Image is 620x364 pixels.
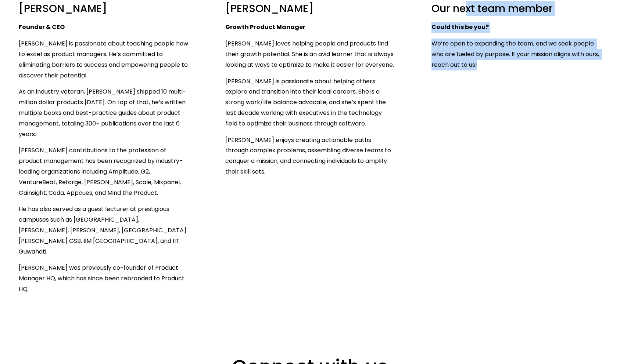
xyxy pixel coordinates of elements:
[19,204,189,257] p: He has also served as a guest lecturer at prestigious campuses such as [GEOGRAPHIC_DATA], [PERSON...
[19,23,65,31] strong: Founder & CEO
[225,135,395,177] p: [PERSON_NAME] enjoys creating actionable paths through complex problems, assembling diverse teams...
[431,2,601,15] h2: Our next team member
[225,2,395,15] h2: [PERSON_NAME]
[19,2,189,15] h2: [PERSON_NAME]
[19,263,189,294] p: [PERSON_NAME] was previously co-founder of Product Manager HQ, which has since been rebranded to ...
[431,23,489,31] strong: Could this be you?
[19,39,189,81] p: [PERSON_NAME] is passionate about teaching people how to excel as product managers. He’s committe...
[19,87,189,139] p: As an industry veteran, [PERSON_NAME] shipped 10 multi-million dollar products [DATE]. On top of ...
[225,76,395,129] p: [PERSON_NAME] is passionate about helping others explore and transition into their ideal careers....
[225,39,395,70] p: [PERSON_NAME] loves helping people and products find their growth potential. She is an avid learn...
[19,145,189,198] p: [PERSON_NAME] contributions to the profession of product management has been recognized by indust...
[431,39,601,70] p: We’re open to expanding the team, and we seek people who are fueled by purpose. If your mission a...
[225,23,305,31] strong: Growth Product Manager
